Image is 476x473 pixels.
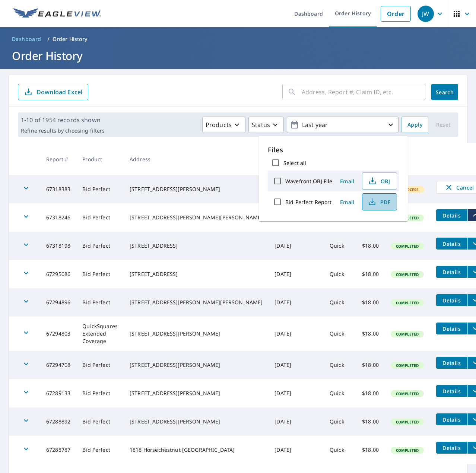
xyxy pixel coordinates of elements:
div: 1818 Horsechestnut [GEOGRAPHIC_DATA] [130,446,263,454]
td: $18.00 [356,351,385,379]
td: $18.00 [356,260,385,288]
span: Apply [407,120,422,130]
div: [STREET_ADDRESS] [130,270,263,278]
img: EV Logo [13,8,101,19]
span: Completed [391,331,423,337]
td: $18.00 [356,232,385,260]
span: Completed [391,300,423,305]
label: Wavefront OBJ File [285,178,332,185]
button: OBJ [362,172,397,190]
span: PDF [367,197,391,206]
td: Bid Perfect [76,260,124,288]
button: detailsBtn-67295086 [436,266,467,278]
button: Download Excel [18,84,88,100]
span: Details [441,297,463,304]
td: 67318198 [40,232,76,260]
span: OBJ [367,177,391,185]
button: detailsBtn-67288892 [436,413,467,425]
span: Details [441,416,463,423]
td: Quick [324,351,356,379]
div: [STREET_ADDRESS][PERSON_NAME] [130,390,263,397]
button: detailsBtn-67294803 [436,323,467,334]
label: Bid Perfect Report [285,199,331,206]
td: 67288892 [40,407,76,436]
td: [DATE] [269,436,297,464]
td: 67318246 [40,203,76,232]
span: Completed [391,244,423,249]
button: detailsBtn-67294896 [436,294,467,306]
span: Completed [391,391,423,396]
input: Address, Report #, Claim ID, etc. [302,82,425,102]
p: Last year [299,118,386,131]
td: Bid Perfect [76,379,124,407]
td: 67288787 [40,436,76,464]
span: Details [441,444,463,451]
button: Email [335,196,359,208]
div: [STREET_ADDRESS][PERSON_NAME][PERSON_NAME] [130,299,263,306]
p: Products [206,120,232,129]
div: [STREET_ADDRESS] [130,242,263,250]
td: Bid Perfect [76,407,124,436]
span: Details [441,212,463,219]
button: detailsBtn-67318198 [436,238,467,250]
td: 67289133 [40,379,76,407]
td: Bid Perfect [76,175,124,203]
button: Apply [402,117,428,133]
td: $18.00 [356,436,385,464]
span: Details [441,325,463,332]
li: / [47,35,50,44]
td: [DATE] [269,351,297,379]
span: Search [437,89,452,96]
td: Quick [324,436,356,464]
td: $18.00 [356,317,385,351]
span: Email [338,199,356,206]
td: Bid Perfect [76,436,124,464]
td: QuickSquares Extended Coverage [76,317,124,351]
p: Download Excel [37,88,82,96]
td: Quick [324,407,356,436]
button: Products [202,117,245,133]
h1: Order History [9,48,467,63]
p: Files [268,145,399,155]
td: Quick [324,288,356,317]
button: PDF [362,193,397,210]
div: [STREET_ADDRESS][PERSON_NAME] [130,418,263,425]
th: Report # [40,143,76,175]
td: Bid Perfect [76,232,124,260]
td: 67318383 [40,175,76,203]
span: Completed [391,272,423,277]
button: Last year [287,117,399,133]
span: Cancel [444,183,475,192]
label: Select all [283,159,306,166]
div: [STREET_ADDRESS][PERSON_NAME] [130,185,263,193]
a: Order [381,6,411,22]
span: Details [441,388,463,395]
td: 67295086 [40,260,76,288]
td: 67294803 [40,317,76,351]
button: detailsBtn-67318246 [436,209,467,221]
td: [DATE] [269,407,297,436]
td: [DATE] [269,317,297,351]
p: 1-10 of 1954 records shown [21,115,105,124]
div: [STREET_ADDRESS][PERSON_NAME][PERSON_NAME] [130,214,263,221]
p: Order History [53,35,88,43]
nav: breadcrumb [9,33,467,45]
td: $18.00 [356,288,385,317]
td: [DATE] [269,232,297,260]
button: detailsBtn-67294708 [436,357,467,369]
td: [DATE] [269,260,297,288]
div: [STREET_ADDRESS][PERSON_NAME] [130,361,263,369]
span: Completed [391,448,423,453]
span: Email [338,178,356,185]
td: Bid Perfect [76,288,124,317]
button: Email [335,175,359,187]
td: $18.00 [356,379,385,407]
button: Status [248,117,284,133]
span: Details [441,269,463,276]
div: [STREET_ADDRESS][PERSON_NAME] [130,330,263,337]
td: [DATE] [269,379,297,407]
td: Quick [324,379,356,407]
td: Quick [324,260,356,288]
span: Details [441,240,463,247]
td: [DATE] [269,288,297,317]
